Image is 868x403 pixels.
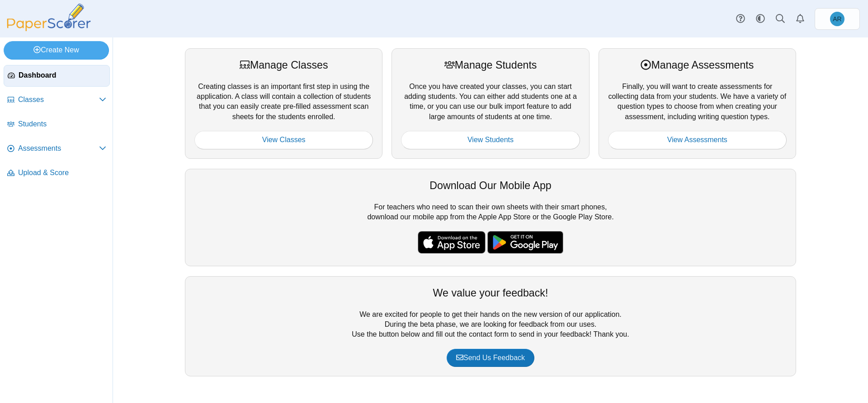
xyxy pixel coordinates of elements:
span: Send Us Feedback [456,354,525,361]
div: Once you have created your classes, you can start adding students. You can either add students on... [392,48,589,158]
span: Students [18,119,106,129]
div: Manage Students [401,58,580,72]
a: Dashboard [4,65,110,87]
a: PaperScorer [4,25,94,32]
span: Alejandro Renteria [833,16,841,22]
div: Finally, you will want to create assessments for collecting data from your students. We have a va... [599,48,796,158]
a: Students [4,114,110,135]
img: PaperScorer [4,4,94,31]
span: Alejandro Renteria [830,12,844,26]
span: Assessments [18,144,99,153]
span: Classes [18,95,99,105]
div: Manage Classes [194,58,373,72]
img: google-play-badge.png [487,231,563,254]
div: Manage Assessments [608,58,787,72]
div: Creating classes is an important first step in using the application. A class will contain a coll... [185,48,382,158]
a: View Assessments [608,131,787,149]
span: Dashboard [19,70,106,80]
a: Assessments [4,138,110,160]
div: For teachers who need to scan their own sheets with their smart phones, download our mobile app f... [185,169,796,266]
a: Create New [4,41,109,59]
div: We value your feedback! [194,286,787,300]
a: Alerts [790,9,810,29]
a: Classes [4,89,110,111]
span: Upload & Score [18,168,106,178]
div: Download Our Mobile App [194,178,787,193]
a: View Classes [194,131,373,149]
div: We are excited for people to get their hands on the new version of our application. During the be... [185,276,796,376]
a: View Students [401,131,580,149]
a: Alejandro Renteria [815,8,860,30]
a: Upload & Score [4,162,110,184]
img: apple-store-badge.svg [418,231,486,254]
a: Send Us Feedback [447,349,534,367]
